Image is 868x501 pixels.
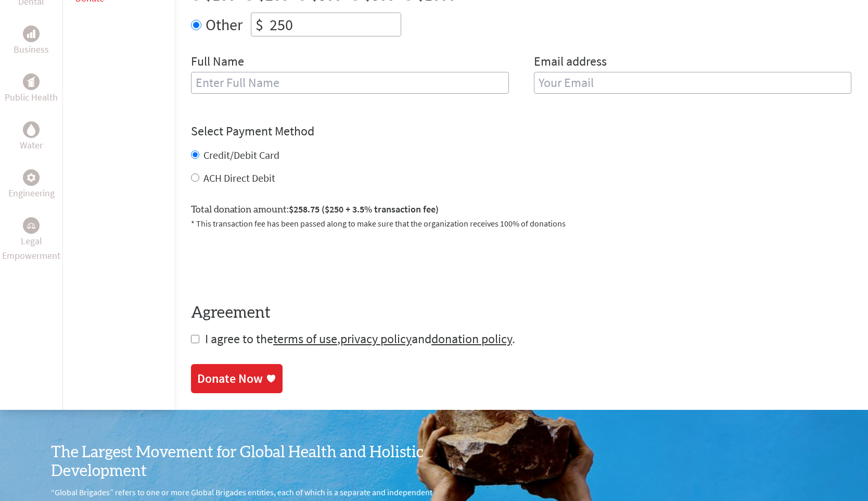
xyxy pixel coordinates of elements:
a: Public HealthPublic Health [5,73,58,105]
h4: Select Payment Method [191,123,851,140]
a: Donate Now [191,364,283,393]
input: Your Email [534,72,852,94]
label: Email address [534,53,607,72]
div: Business [23,26,40,42]
img: Water [27,124,35,136]
h3: The Largest Movement for Global Health and Holistic Development [51,443,434,481]
p: Legal Empowerment [2,234,60,263]
label: Total donation amount: [191,202,439,217]
p: Public Health [5,90,58,105]
img: Legal Empowerment [27,222,35,229]
a: WaterWater [20,121,43,153]
label: Other [206,12,242,36]
img: Engineering [27,173,35,182]
iframe: reCAPTCHA [191,242,349,283]
p: Business [14,42,49,57]
label: Credit/Debit Card [203,148,279,161]
p: Engineering [8,186,55,201]
a: BusinessBusiness [14,26,49,57]
div: Engineering [23,169,40,186]
div: $ [251,13,267,36]
a: EngineeringEngineering [8,169,55,201]
a: Legal EmpowermentLegal Empowerment [2,217,60,263]
div: Legal Empowerment [23,217,40,234]
label: ACH Direct Debit [203,171,275,184]
h4: Agreement [191,304,851,322]
img: Business [27,30,35,38]
div: Water [23,121,40,138]
p: Water [20,138,43,153]
span: $258.75 ($250 + 3.5% transaction fee) [289,203,439,215]
div: Public Health [23,73,40,90]
input: Enter Full Name [191,72,509,94]
a: terms of use [273,331,337,347]
p: * This transaction fee has been passed along to make sure that the organization receives 100% of ... [191,217,851,230]
a: donation policy [431,331,512,347]
a: privacy policy [340,331,412,347]
span: I agree to the , and . [205,331,515,347]
img: Public Health [27,77,35,87]
label: Full Name [191,53,244,72]
div: Donate Now [197,370,263,387]
input: Enter Amount [267,13,401,36]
